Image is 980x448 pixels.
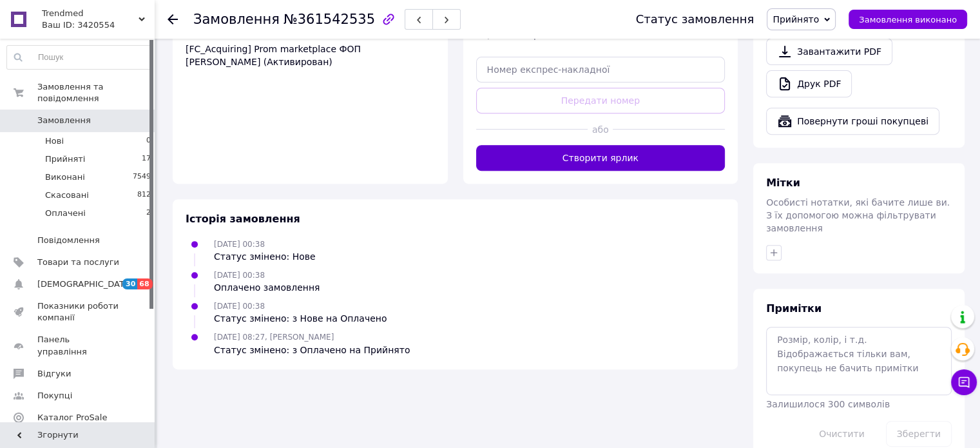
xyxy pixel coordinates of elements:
[766,108,939,135] button: Повернути гроші покупцеві
[214,250,316,263] div: Статус змінено: Нове
[45,208,86,219] span: Оплачені
[168,13,178,26] div: Повернутися назад
[214,312,387,325] div: Статус змінено: з Нове на Оплачено
[7,46,151,69] input: Пошук
[214,302,265,311] span: [DATE] 00:38
[37,368,71,380] span: Відгуки
[142,153,151,165] span: 17
[42,8,139,19] span: Trendmed
[214,271,265,280] span: [DATE] 00:38
[37,412,107,424] span: Каталог ProSale
[37,115,91,126] span: Замовлення
[283,12,375,27] span: №361542535
[849,10,967,29] button: Замовлення виконано
[193,12,280,27] span: Замовлення
[45,135,64,147] span: Нові
[214,240,265,249] span: [DATE] 00:38
[186,14,435,68] div: Кошти будуть зараховані на розрахунковий рахунок
[636,13,754,26] div: Статус замовлення
[476,57,725,83] input: Номер експрес-накладної
[766,399,890,409] span: Залишилося 300 символів
[766,70,852,97] a: Друк PDF
[476,145,725,171] button: Створити ярлик
[37,300,119,324] span: Показники роботи компанії
[45,153,85,165] span: Прийняті
[37,257,119,268] span: Товари та послуги
[186,213,300,225] span: Історія замовлення
[766,197,950,233] span: Особисті нотатки, які бачите лише ви. З їх допомогою можна фільтрувати замовлення
[186,43,435,68] div: [FC_Acquiring] Prom marketplace ФОП [PERSON_NAME] (Активирован)
[146,135,151,147] span: 0
[45,190,89,201] span: Скасовані
[214,333,334,342] span: [DATE] 08:27, [PERSON_NAME]
[773,14,819,24] span: Прийнято
[766,177,800,189] span: Мітки
[37,81,155,104] span: Замовлення та повідомлення
[214,281,320,294] div: Оплачено замовлення
[37,278,133,290] span: [DEMOGRAPHIC_DATA]
[45,171,85,183] span: Виконані
[951,369,977,395] button: Чат з покупцем
[588,123,613,136] span: або
[42,19,155,31] div: Ваш ID: 3420554
[37,390,72,402] span: Покупці
[133,171,151,183] span: 7549
[859,15,957,24] span: Замовлення виконано
[37,334,119,357] span: Панель управління
[137,190,151,201] span: 812
[214,344,410,356] div: Статус змінено: з Оплачено на Прийнято
[146,208,151,219] span: 2
[766,38,892,65] a: Завантажити PDF
[137,278,152,289] span: 68
[122,278,137,289] span: 30
[37,235,100,246] span: Повідомлення
[766,302,821,315] span: Примітки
